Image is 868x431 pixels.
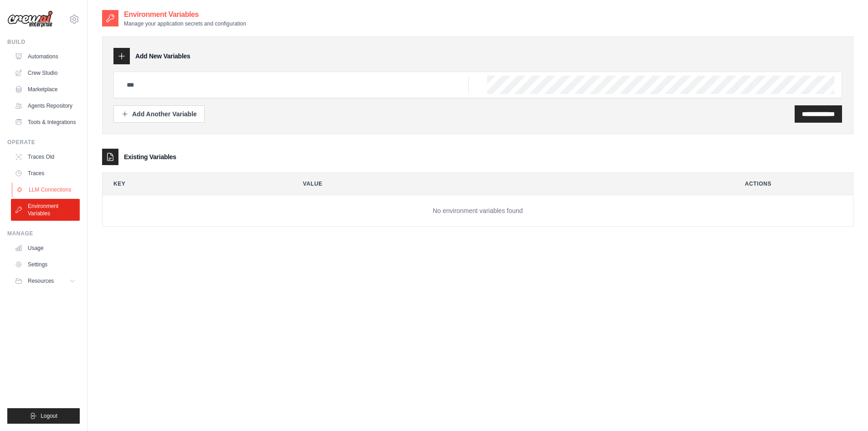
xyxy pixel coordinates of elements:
th: Key [103,173,285,195]
a: LLM Connections [12,182,81,197]
a: Crew Studio [11,66,80,80]
h2: Environment Variables [124,9,246,20]
a: Settings [11,257,80,272]
iframe: Chat Widget [822,387,868,431]
img: Logo [7,10,53,28]
div: Add Another Variable [121,109,197,119]
h3: Add New Variables [135,52,190,61]
button: Add Another Variable [113,105,205,123]
div: Manage [7,230,80,237]
a: Environment Variables [11,199,80,221]
a: Traces [11,166,80,181]
a: Agents Repository [11,99,80,113]
button: Logout [7,408,80,424]
div: Operate [7,139,80,146]
th: Actions [734,173,853,195]
h3: Existing Variables [124,152,176,161]
a: Usage [11,241,80,255]
a: Marketplace [11,82,80,97]
a: Automations [11,49,80,64]
button: Resources [11,274,80,288]
a: Tools & Integrations [11,115,80,130]
span: Resources [28,277,54,285]
th: Value [292,173,727,195]
div: Widget chat [822,387,868,431]
span: Logout [41,412,57,420]
p: Manage your application secrets and configuration [124,20,246,27]
div: Build [7,38,80,46]
td: No environment variables found [103,195,853,227]
a: Traces Old [11,150,80,164]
